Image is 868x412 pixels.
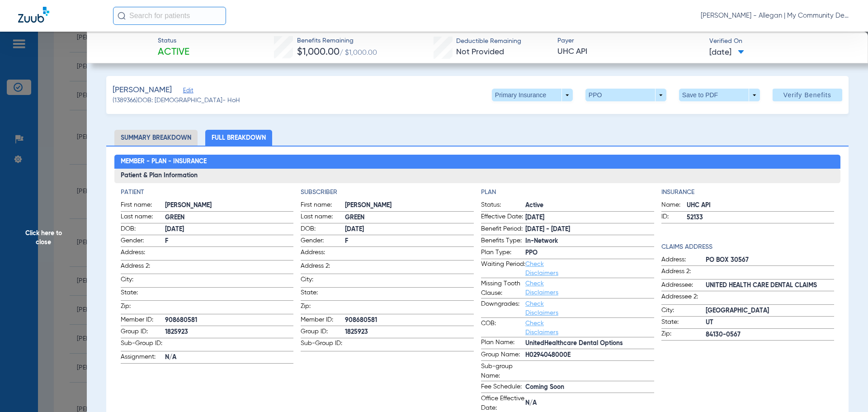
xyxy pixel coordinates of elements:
[701,11,850,20] span: [PERSON_NAME] - Allegan | My Community Dental Centers
[525,248,654,258] span: PPO
[525,201,654,210] span: Active
[301,261,345,274] span: Address 2:
[481,319,525,337] span: COB:
[114,155,841,169] h2: Member - Plan - Insurance
[165,353,294,362] span: N/A
[345,201,474,210] span: [PERSON_NAME]
[121,352,165,363] span: Assignment:
[345,316,474,325] span: 908680581
[585,89,666,101] button: PPO
[557,36,702,46] span: Payer
[661,292,706,304] span: Addressee 2:
[661,255,706,266] span: Address:
[525,320,558,336] a: Check Disclaimers
[301,275,345,287] span: City:
[165,201,294,210] span: [PERSON_NAME]
[525,398,654,408] span: N/A
[706,318,835,327] span: UT
[661,242,835,252] h4: Claims Address
[481,248,525,259] span: Plan Type:
[301,236,345,247] span: Gender:
[481,299,525,317] span: Downgrades:
[525,383,654,392] span: Coming Soon
[183,87,191,96] span: Edit
[113,7,226,25] input: Search for patients
[158,36,189,46] span: Status
[121,248,165,260] span: Address:
[297,47,340,57] span: $1,000.00
[783,91,831,99] span: Verify Benefits
[113,96,240,105] span: (1389366) DOB: [DEMOGRAPHIC_DATA] - HoH
[687,213,835,223] span: 52133
[773,89,842,101] button: Verify Benefits
[492,89,573,101] button: Primary Insurance
[121,200,165,211] span: First name:
[301,224,345,235] span: DOB:
[301,212,345,223] span: Last name:
[165,327,294,337] span: 1825923
[525,280,558,296] a: Check Disclaimers
[18,7,49,23] img: Zuub Logo
[525,225,654,234] span: [DATE] - [DATE]
[687,201,835,210] span: UHC API
[165,225,294,234] span: [DATE]
[706,281,835,290] span: UNITED HEALTH CARE DENTAL CLAIMS
[481,350,525,361] span: Group Name:
[661,317,706,328] span: State:
[481,362,525,381] span: Sub-group Name:
[706,330,835,340] span: 84130-0567
[525,301,558,316] a: Check Disclaimers
[481,236,525,247] span: Benefits Type:
[121,302,165,314] span: Zip:
[301,302,345,314] span: Zip:
[525,261,558,276] a: Check Disclaimers
[661,200,687,211] span: Name:
[121,339,165,351] span: Sub-Group ID:
[121,212,165,223] span: Last name:
[481,338,525,349] span: Plan Name:
[525,237,654,246] span: In-Network
[706,256,835,265] span: PO BOX 30567
[661,280,706,291] span: Addressee:
[481,279,525,298] span: Missing Tooth Clause:
[165,213,294,223] span: GREEN
[679,89,760,101] button: Save to PDF
[481,188,654,197] h4: Plan
[709,37,854,46] span: Verified On
[121,315,165,326] span: Member ID:
[118,12,126,20] img: Search Icon
[481,260,525,278] span: Waiting Period:
[165,237,294,246] span: F
[823,369,868,412] div: Chat Widget
[158,46,189,59] span: Active
[345,213,474,223] span: GREEN
[340,49,377,57] span: / $1,000.00
[114,169,841,183] h3: Patient & Plan Information
[121,188,294,197] h4: Patient
[525,213,654,223] span: [DATE]
[557,46,702,57] span: UHC API
[456,48,504,56] span: Not Provided
[121,224,165,235] span: DOB:
[121,261,165,274] span: Address 2:
[165,316,294,325] span: 908680581
[301,339,345,351] span: Sub-Group ID:
[481,224,525,235] span: Benefit Period:
[205,130,272,146] li: Full Breakdown
[297,36,377,46] span: Benefits Remaining
[301,327,345,338] span: Group ID:
[481,212,525,223] span: Effective Date:
[661,329,706,340] span: Zip:
[456,37,521,46] span: Deductible Remaining
[301,188,474,197] h4: Subscriber
[121,327,165,338] span: Group ID:
[661,212,687,223] span: ID:
[481,200,525,211] span: Status:
[661,188,835,197] app-breakdown-title: Insurance
[301,315,345,326] span: Member ID:
[301,288,345,300] span: State:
